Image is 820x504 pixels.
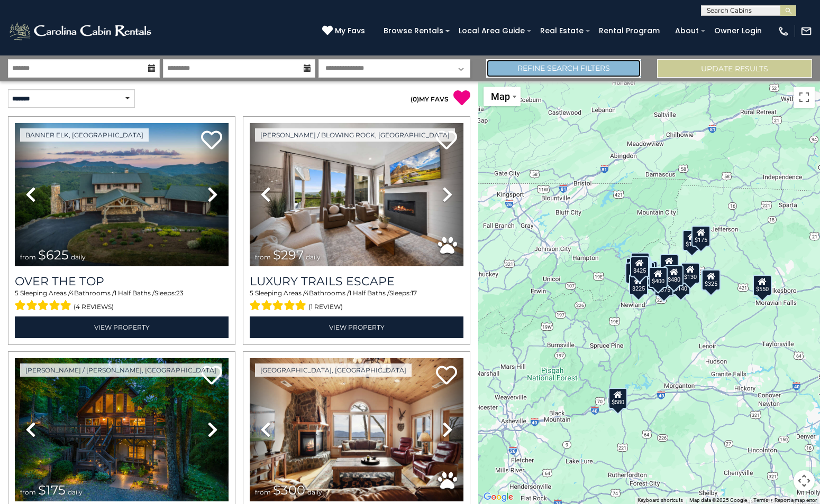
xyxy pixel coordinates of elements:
[74,300,114,314] span: (4 reviews)
[71,253,86,261] span: daily
[608,388,627,409] div: $580
[114,289,154,297] span: 1 Half Baths /
[691,226,710,247] div: $175
[453,23,530,39] a: Local Area Guide
[594,23,665,39] a: Rental Program
[630,256,649,277] div: $425
[250,274,463,288] a: Luxury Trails Escape
[255,253,271,261] span: from
[250,288,463,314] div: Sleeping Areas / Bathrooms / Sleeps:
[486,59,641,78] a: Refine Search Filters
[308,300,343,314] span: (1 review)
[535,23,589,39] a: Real Estate
[273,247,304,263] span: $297
[660,254,679,275] div: $349
[794,87,815,108] button: Toggle fullscreen view
[201,129,222,152] a: Add to favorites
[484,87,521,106] button: Change map style
[15,274,229,288] a: Over The Top
[411,95,419,103] span: ( )
[8,21,154,42] img: White-1-2.png
[411,95,449,103] a: (0)MY FAVS
[322,25,368,37] a: My Favs
[664,265,684,286] div: $480
[15,358,229,501] img: thumbnail_168627805.jpeg
[800,25,812,37] img: mail-regular-white.png
[775,497,817,503] a: Report a map error
[305,289,309,297] span: 4
[273,482,305,498] span: $300
[255,488,271,496] span: from
[70,289,74,297] span: 4
[20,128,149,142] a: Banner Elk, [GEOGRAPHIC_DATA]
[250,123,463,266] img: thumbnail_168695581.jpeg
[481,490,516,504] a: Open this area in Google Maps (opens a new window)
[625,263,644,284] div: $230
[436,365,457,387] a: Add to favorites
[753,275,772,296] div: $550
[670,23,704,39] a: About
[630,274,649,295] div: $225
[38,247,69,263] span: $625
[349,289,389,297] span: 1 Half Baths /
[15,288,229,314] div: Sleeping Areas / Bathrooms / Sleeps:
[306,253,321,261] span: daily
[649,267,668,288] div: $400
[176,289,184,297] span: 23
[307,488,322,496] span: daily
[20,488,36,496] span: from
[778,25,789,37] img: phone-regular-white.png
[753,497,768,503] a: Terms
[250,316,463,338] a: View Property
[794,470,815,491] button: Map camera controls
[20,253,36,261] span: from
[411,289,417,297] span: 17
[413,95,417,103] span: 0
[335,25,365,36] span: My Favs
[20,363,222,377] a: [PERSON_NAME] / [PERSON_NAME], [GEOGRAPHIC_DATA]
[689,497,747,503] span: Map data ©2025 Google
[681,263,700,284] div: $130
[255,128,455,142] a: [PERSON_NAME] / Blowing Rock, [GEOGRAPHIC_DATA]
[491,91,510,102] span: Map
[626,258,645,279] div: $290
[378,23,449,39] a: Browse Rentals
[68,488,83,496] span: daily
[15,316,229,338] a: View Property
[481,490,516,504] img: Google
[631,253,650,274] div: $125
[637,497,683,504] button: Keyboard shortcuts
[15,123,229,266] img: thumbnail_167153549.jpeg
[701,269,721,291] div: $325
[250,358,463,501] img: thumbnail_163477009.jpeg
[682,230,701,251] div: $175
[709,23,767,39] a: Owner Login
[15,289,19,297] span: 5
[38,482,66,498] span: $175
[255,363,412,377] a: [GEOGRAPHIC_DATA], [GEOGRAPHIC_DATA]
[657,59,812,78] button: Update Results
[250,289,253,297] span: 5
